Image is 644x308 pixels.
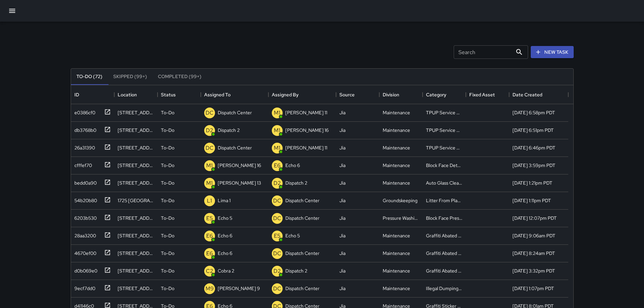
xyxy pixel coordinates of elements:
[118,162,154,169] div: 1739 Broadway
[72,247,96,257] div: 4670ef00
[285,109,327,116] p: [PERSON_NAME] 11
[426,250,462,257] div: Graffiti Abated Large
[426,109,462,116] div: TPUP Service Requested
[72,124,96,134] div: db3768b0
[72,282,95,292] div: 9ecf7dd0
[204,85,231,104] div: Assigned To
[285,180,307,186] p: Dispatch 2
[426,162,462,169] div: Block Face Detailed
[161,144,174,151] p: To-Do
[72,194,97,204] div: 54b20b80
[512,127,554,134] div: 8/29/2025, 6:51pm PDT
[466,85,509,104] div: Fixed Asset
[273,285,281,293] p: DC
[285,232,300,239] p: Echo 5
[383,250,410,257] div: Maintenance
[72,265,97,274] div: d0b069e0
[531,46,574,58] button: New Task
[272,85,299,104] div: Assigned By
[218,267,234,274] p: Cobra 2
[274,144,280,152] p: M1
[273,267,281,275] p: D2
[509,85,568,104] div: Date Created
[74,85,79,104] div: ID
[285,144,327,151] p: [PERSON_NAME] 11
[512,197,551,204] div: 8/29/2025, 1:11pm PDT
[339,162,345,169] div: Jia
[383,285,410,292] div: Maintenance
[512,109,555,116] div: 8/29/2025, 6:58pm PDT
[218,232,232,239] p: Echo 6
[339,232,345,239] div: Jia
[512,162,555,169] div: 8/29/2025, 3:59pm PDT
[118,127,154,134] div: 824 Franklin Street
[512,285,554,292] div: 8/28/2025, 1:07pm PDT
[72,106,95,116] div: e0386cf0
[339,85,355,104] div: Source
[274,126,280,135] p: M1
[72,142,95,151] div: 26a31390
[512,215,557,221] div: 8/29/2025, 12:07pm PDT
[285,250,319,257] p: Dispatch Center
[339,127,345,134] div: Jia
[71,69,108,85] button: To-Do (72)
[273,214,281,222] p: DC
[72,230,96,239] div: 28aa3200
[426,215,462,221] div: Block Face Pressure Washed
[273,197,281,205] p: DC
[207,197,212,205] p: L1
[285,285,319,292] p: Dispatch Center
[161,197,174,204] p: To-Do
[206,250,213,258] p: E6
[218,250,232,257] p: Echo 6
[158,85,201,104] div: Status
[218,127,240,134] p: Dispatch 2
[108,69,152,85] button: Skipped (99+)
[426,197,462,204] div: Litter From Planter Removed
[273,250,281,258] p: DC
[218,180,261,186] p: [PERSON_NAME] 13
[114,85,158,104] div: Location
[426,180,462,186] div: Auto Glass Cleaned Up
[206,109,214,117] p: DC
[206,232,213,240] p: E6
[118,144,154,151] div: 326 23rd Street
[339,197,345,204] div: Jia
[218,109,252,116] p: Dispatch Center
[118,180,154,186] div: 529 17th Street
[339,215,345,221] div: Jia
[161,180,174,186] p: To-Do
[118,267,154,274] div: 416 25th Street
[161,232,174,239] p: To-Do
[426,127,462,134] div: TPUP Service Requested
[426,267,462,274] div: Graffiti Abated Large
[339,267,345,274] div: Jia
[118,232,154,239] div: 1728 San Pablo Avenue
[218,162,261,169] p: [PERSON_NAME] 16
[161,127,174,134] p: To-Do
[383,162,410,169] div: Maintenance
[72,212,97,221] div: 6203b530
[339,144,345,151] div: Jia
[274,109,280,117] p: M1
[268,85,336,104] div: Assigned By
[383,127,410,134] div: Maintenance
[339,285,345,292] div: Jia
[71,85,114,104] div: ID
[72,177,97,186] div: bedd0a90
[383,180,410,186] div: Maintenance
[206,126,213,135] p: D2
[206,144,214,152] p: DC
[273,179,281,187] p: D2
[118,85,137,104] div: Location
[206,285,214,293] p: M9
[161,250,174,257] p: To-Do
[274,162,281,170] p: E6
[379,85,423,104] div: Division
[161,285,174,292] p: To-Do
[512,232,555,239] div: 8/29/2025, 9:06am PDT
[339,109,345,116] div: Jia
[426,144,462,151] div: TPUP Service Requested
[285,215,319,221] p: Dispatch Center
[383,267,410,274] div: Maintenance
